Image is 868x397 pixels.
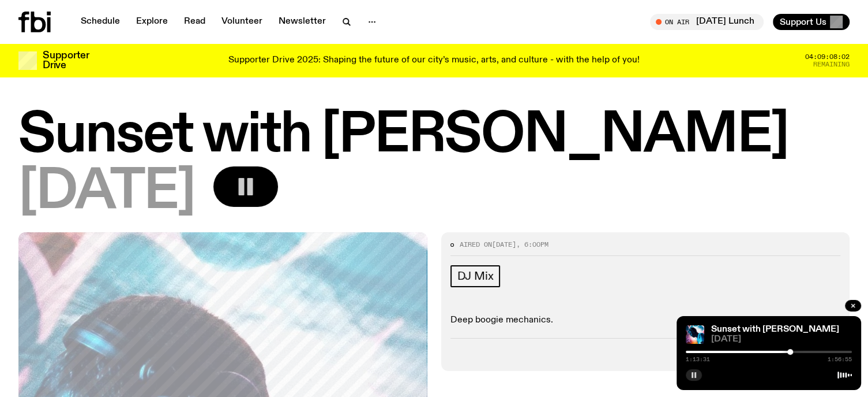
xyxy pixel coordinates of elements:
[450,315,841,326] p: Deep boogie mechanics.
[773,14,850,30] button: Support Us
[805,54,850,60] span: 04:09:08:02
[650,14,764,30] button: On Air[DATE] Lunch
[215,14,269,30] a: Volunteer
[516,240,548,249] span: , 6:00pm
[43,51,89,71] h3: Supporter Drive
[686,325,704,344] img: Simon Caldwell stands side on, looking downwards. He has headphones on. Behind him is a brightly ...
[813,61,850,68] span: Remaining
[828,357,852,362] span: 1:56:55
[272,14,333,30] a: Newsletter
[177,14,212,30] a: Read
[74,14,127,30] a: Schedule
[711,325,839,334] a: Sunset with [PERSON_NAME]
[711,335,852,344] span: [DATE]
[780,17,826,27] span: Support Us
[457,270,494,283] span: DJ Mix
[492,240,516,249] span: [DATE]
[129,14,175,30] a: Explore
[18,166,195,218] span: [DATE]
[686,357,710,362] span: 1:13:31
[460,240,492,249] span: Aired on
[450,265,501,287] a: DJ Mix
[18,110,850,162] h1: Sunset with [PERSON_NAME]
[228,55,640,66] p: Supporter Drive 2025: Shaping the future of our city’s music, arts, and culture - with the help o...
